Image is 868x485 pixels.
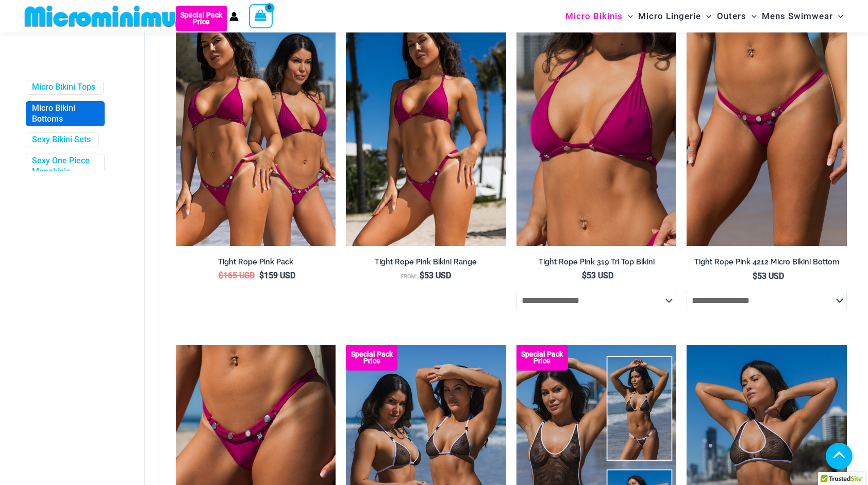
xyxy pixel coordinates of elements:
a: Tight Rope Pink 319 Tri Top Bikini [516,257,677,271]
img: Collection Pack F [176,6,336,246]
h2: Tight Rope Pink 4212 Micro Bikini Bottom [687,257,847,267]
a: Tight Rope Pink 319 Top 4228 Thong 05Tight Rope Pink 319 Top 4228 Thong 06Tight Rope Pink 319 Top... [346,6,506,246]
span: $ [582,271,587,280]
a: Tight Rope Pink 319 Top 01Tight Rope Pink 319 Top 4228 Thong 06Tight Rope Pink 319 Top 4228 Thong 06 [516,6,677,246]
img: MM SHOP LOGO FLAT [21,5,190,28]
img: Tight Rope Pink 319 4212 Micro 01 [687,6,847,246]
span: Menu Toggle [701,3,711,29]
span: Outers [717,3,746,29]
span: Menu Toggle [746,3,757,29]
a: Sexy One Piece Monokinis [32,156,96,177]
a: Sexy Bikini Sets [32,135,91,145]
b: Special Pack Price [516,351,568,364]
a: Collection Pack F Collection Pack B (3)Collection Pack B (3) [176,6,336,246]
a: Tight Rope Pink Bikini Range [346,257,506,271]
span: $ [259,271,264,280]
h2: Tight Rope Pink Pack [176,257,336,267]
span: From: [400,273,417,280]
span: $ [753,271,757,281]
a: Micro BikinisMenu ToggleMenu Toggle [563,3,636,29]
span: Menu Toggle [623,3,633,29]
nav: Site Navigation [561,2,847,31]
bdi: 159 USD [259,271,295,280]
a: Micro Bikini Tops [32,82,95,93]
h2: Tight Rope Pink 319 Tri Top Bikini [516,257,677,267]
b: Special Pack Price [176,12,227,25]
span: Micro Lingerie [638,3,701,29]
a: Micro Bikini Bottoms [32,103,96,125]
a: View Shopping Cart, empty [249,4,273,28]
span: Micro Bikinis [565,3,623,29]
a: Mens SwimwearMenu ToggleMenu Toggle [759,3,846,29]
bdi: 53 USD [420,271,451,280]
span: Mens Swimwear [762,3,833,29]
bdi: 165 USD [219,271,255,280]
h2: Tight Rope Pink Bikini Range [346,257,506,267]
a: Tight Rope Pink 319 4212 Micro 01Tight Rope Pink 319 4212 Micro 02Tight Rope Pink 319 4212 Micro 02 [687,6,847,246]
a: Tight Rope Pink Pack [176,257,336,271]
b: Special Pack Price [346,351,397,364]
a: Tight Rope Pink 4212 Micro Bikini Bottom [687,257,847,271]
a: OutersMenu ToggleMenu Toggle [714,3,759,29]
a: Account icon link [229,12,239,21]
span: $ [219,271,223,280]
bdi: 53 USD [582,271,613,280]
bdi: 53 USD [753,271,784,281]
span: Menu Toggle [833,3,843,29]
a: Micro LingerieMenu ToggleMenu Toggle [636,3,714,29]
img: Tight Rope Pink 319 Top 01 [516,6,677,246]
img: Tight Rope Pink 319 Top 4228 Thong 05 [346,6,506,246]
span: $ [420,271,424,280]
